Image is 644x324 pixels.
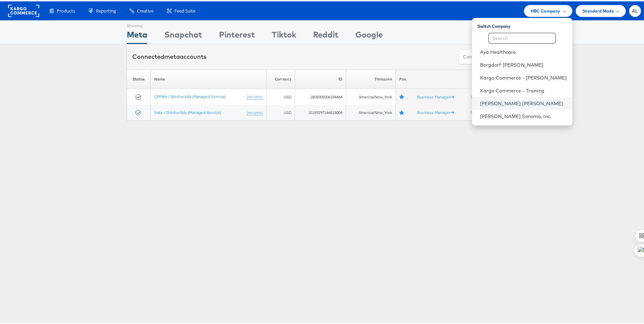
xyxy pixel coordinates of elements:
td: America/New_York [346,103,396,119]
div: Switch Company [477,19,572,28]
span: Products [57,6,75,13]
td: America/New_York [346,88,396,103]
div: Google [355,27,383,43]
a: Business Manager [417,93,454,98]
td: USD [266,103,295,119]
a: Aya Healthcare [480,47,567,54]
div: Connected accounts [132,51,207,60]
button: ConnectmetaAccounts [459,48,517,63]
th: Name [150,68,266,88]
a: Kargo Commerce - [PERSON_NAME] [480,73,567,80]
th: Status [127,68,151,88]
a: Kargo Commerce - Training [480,86,567,93]
a: OFF5th / StitcherAds (Managed Service) [154,93,225,98]
a: Graph Explorer [471,109,502,114]
a: [PERSON_NAME] [PERSON_NAME] [480,99,567,106]
input: Search [488,31,556,42]
td: 10159297146815004 [295,103,346,119]
span: HBC Company [531,6,560,13]
div: Meta [127,27,147,43]
span: Reporting [96,6,116,13]
th: ID [295,68,346,88]
th: Timezone [346,68,396,88]
td: 1805005506194464 [295,88,346,103]
div: Showing [127,19,147,27]
span: Feed Suite [174,6,195,13]
div: Pinterest [219,27,255,43]
a: Bergdorf [PERSON_NAME] [480,60,567,67]
div: Tiktok [272,27,296,43]
span: Creative [137,6,153,13]
span: meta [164,51,180,59]
span: AL [632,7,638,12]
a: Business Manager [417,109,454,114]
td: USD [266,88,295,103]
span: Standard Mode [582,6,614,13]
a: (rename) [247,109,263,114]
a: [PERSON_NAME] Sonoma, Inc. [480,112,567,118]
a: Graph Explorer [471,93,502,98]
div: Snapchat [164,27,202,43]
a: Saks / StitcherAds (Managed Service) [154,109,221,114]
th: Currency [266,68,295,88]
div: Reddit [313,27,338,43]
a: (rename) [247,93,263,98]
